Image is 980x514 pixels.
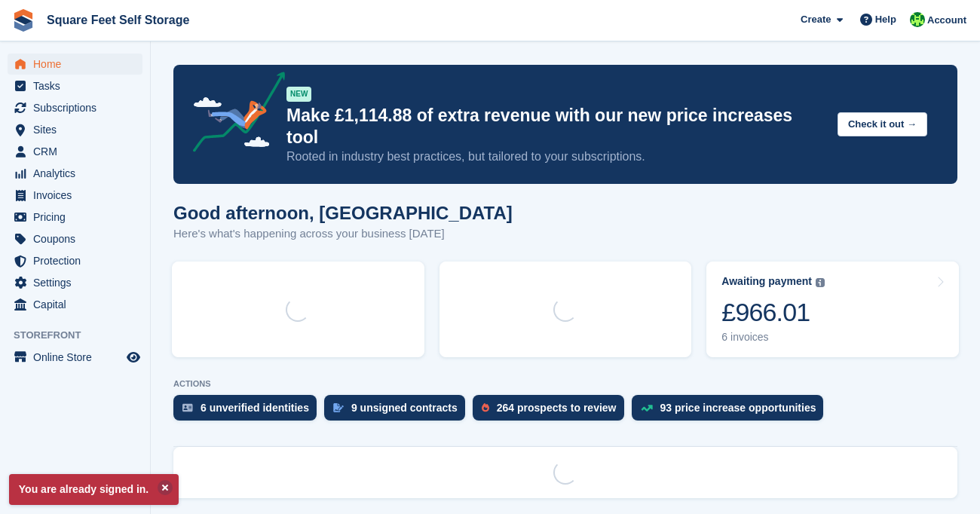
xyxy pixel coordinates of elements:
[8,207,142,228] a: menu
[9,474,179,505] p: You are already signed in.
[33,294,124,315] span: Capital
[33,141,124,162] span: CRM
[351,402,458,414] div: 9 unsigned contracts
[8,250,142,271] a: menu
[721,331,825,344] div: 6 invoices
[173,203,513,223] h1: Good afternoon, [GEOGRAPHIC_DATA]
[473,395,632,428] a: 264 prospects to review
[801,12,831,27] span: Create
[173,379,957,389] p: ACTIONS
[286,148,825,165] p: Rooted in industry best practices, but tailored to your subscriptions.
[838,112,927,137] button: Check it out →
[660,402,816,414] div: 93 price increase opportunities
[12,9,35,32] img: stora-icon-8386f47178a22dfd0bd8f6a31ec36ba5ce8667c1dd55bd0f319d3a0aa187defe.svg
[286,87,311,102] div: NEW
[286,105,825,148] p: Make £1,114.88 of extra revenue with our new price increases tool
[33,75,124,96] span: Tasks
[324,395,473,428] a: 9 unsigned contracts
[33,207,124,228] span: Pricing
[721,297,825,328] div: £966.01
[927,13,966,28] span: Account
[14,328,150,343] span: Storefront
[8,75,142,96] a: menu
[497,402,617,414] div: 264 prospects to review
[33,250,124,271] span: Protection
[182,403,193,412] img: verify_identity-adf6edd0f0f0b5bbfe63781bf79b02c33cf7c696d77639b501bdc392416b5a36.svg
[8,163,142,184] a: menu
[721,275,812,288] div: Awaiting payment
[8,97,142,118] a: menu
[180,72,286,158] img: price-adjustments-announcement-icon-8257ccfd72463d97f412b2fc003d46551f7dbcb40ab6d574587a9cd5c0d94...
[33,163,124,184] span: Analytics
[632,395,831,428] a: 93 price increase opportunities
[201,402,309,414] div: 6 unverified identities
[706,262,959,357] a: Awaiting payment £966.01 6 invoices
[173,395,324,428] a: 6 unverified identities
[33,119,124,140] span: Sites
[910,12,925,27] img: Lorraine Cassidy
[173,225,513,243] p: Here's what's happening across your business [DATE]
[33,347,124,368] span: Online Store
[8,185,142,206] a: menu
[33,228,124,249] span: Coupons
[8,347,142,368] a: menu
[482,403,489,412] img: prospect-51fa495bee0391a8d652442698ab0144808aea92771e9ea1ae160a38d050c398.svg
[8,228,142,249] a: menu
[124,348,142,366] a: Preview store
[33,272,124,293] span: Settings
[816,278,825,287] img: icon-info-grey-7440780725fd019a000dd9b08b2336e03edf1995a4989e88bcd33f0948082b44.svg
[8,272,142,293] a: menu
[33,97,124,118] span: Subscriptions
[8,119,142,140] a: menu
[33,185,124,206] span: Invoices
[875,12,896,27] span: Help
[333,403,344,412] img: contract_signature_icon-13c848040528278c33f63329250d36e43548de30e8caae1d1a13099fd9432cc5.svg
[41,8,195,32] a: Square Feet Self Storage
[33,54,124,75] span: Home
[8,54,142,75] a: menu
[641,405,653,412] img: price_increase_opportunities-93ffe204e8149a01c8c9dc8f82e8f89637d9d84a8eef4429ea346261dce0b2c0.svg
[8,294,142,315] a: menu
[8,141,142,162] a: menu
